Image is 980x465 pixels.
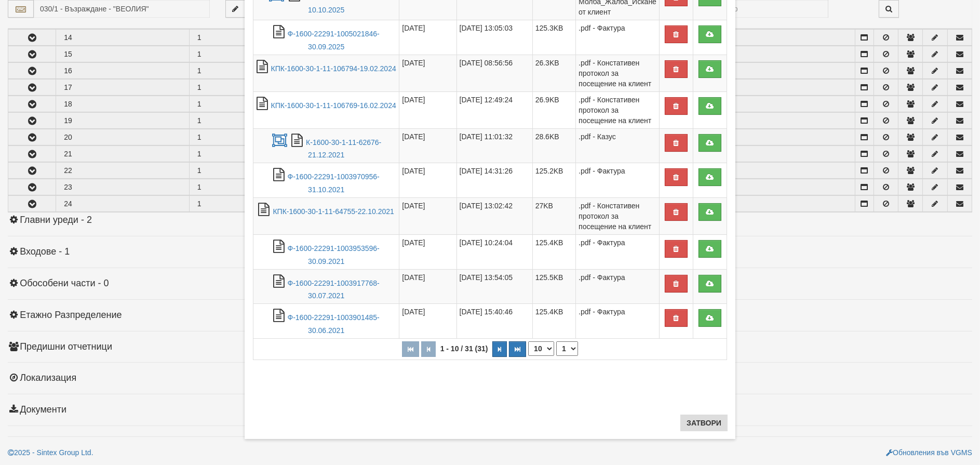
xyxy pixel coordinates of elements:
td: .pdf - Фактура [576,269,660,304]
button: Последна страница [509,341,526,357]
td: .pdf - Фактура [576,20,660,55]
tr: Ф-1600-22291-1003953596-30.09.2021.pdf - Фактура [253,234,727,269]
tr: Ф-1600-22291-1005021846-30.09.2025.pdf - Фактура [253,20,727,55]
td: [DATE] [399,55,457,91]
td: [DATE] 12:49:24 [457,91,532,128]
td: .pdf - Фактура [576,163,660,198]
td: [DATE] [399,304,457,339]
td: [DATE] [399,128,457,163]
tr: Ф-1600-22291-1003901485-30.06.2021.pdf - Фактура [253,304,727,339]
td: .pdf - Констативен протокол за посещение на клиент [576,197,660,234]
td: [DATE] 10:24:04 [457,234,532,269]
td: 125.4KB [532,234,575,269]
td: [DATE] 11:01:32 [457,128,532,163]
td: [DATE] [399,91,457,128]
tr: Ф-1600-22291-1003917768-30.07.2021.pdf - Фактура [253,269,727,304]
select: Страница номер [556,341,578,356]
td: [DATE] [399,20,457,55]
td: [DATE] 13:02:42 [457,197,532,234]
a: Ф-1600-22291-1003970956-31.10.2021 [288,172,380,194]
td: [DATE] [399,269,457,304]
select: Брой редове на страница [528,341,554,356]
td: [DATE] 13:54:05 [457,269,532,304]
td: .pdf - Констативен протокол за посещение на клиент [576,55,660,91]
td: .pdf - Констативен протокол за посещение на клиент [576,91,660,128]
td: 27KB [532,197,575,234]
a: Ф-1600-22291-1005021846-30.09.2025 [288,30,380,51]
td: .pdf - Казус [576,128,660,163]
td: 28.6KB [532,128,575,163]
tr: К-1600-30-1-11-62676-21.12.2021.pdf - Казус [253,128,727,163]
a: КПК-1600-30-1-11-106769-16.02.2024 [271,101,396,110]
td: 125.3KB [532,20,575,55]
td: [DATE] [399,163,457,198]
td: 26.9KB [532,91,575,128]
tr: Ф-1600-22291-1003970956-31.10.2021.pdf - Фактура [253,163,727,198]
a: КПК-1600-30-1-11-106794-19.02.2024 [271,64,396,73]
td: [DATE] 13:05:03 [457,20,532,55]
button: Предишна страница [421,341,436,357]
span: 1 - 10 / 31 (31) [438,344,491,353]
a: Ф-1600-22291-1003953596-30.09.2021 [288,244,380,265]
tr: КПК-1600-30-1-11-106794-19.02.2024.pdf - Констативен протокол за посещение на клиент [253,55,727,91]
td: .pdf - Фактура [576,234,660,269]
a: Ф-1600-22291-1003901485-30.06.2021 [288,313,380,335]
td: [DATE] 15:40:46 [457,304,532,339]
a: К-1600-30-1-11-62676-21.12.2021 [306,138,381,160]
td: [DATE] [399,197,457,234]
td: [DATE] 08:56:56 [457,55,532,91]
button: Първа страница [402,341,419,357]
td: [DATE] [399,234,457,269]
tr: КПК-1600-30-1-11-64755-22.10.2021.pdf - Констативен протокол за посещение на клиент [253,197,727,234]
td: [DATE] 14:31:26 [457,163,532,198]
td: .pdf - Фактура [576,304,660,339]
td: 125.2KB [532,163,575,198]
td: 125.5KB [532,269,575,304]
tr: КПК-1600-30-1-11-106769-16.02.2024.pdf - Констативен протокол за посещение на клиент [253,91,727,128]
button: Затвори [680,415,728,431]
td: 26.3KB [532,55,575,91]
a: Ф-1600-22291-1003917768-30.07.2021 [288,279,380,300]
a: КПК-1600-30-1-11-64755-22.10.2021 [273,207,394,216]
button: Следваща страница [492,341,507,357]
td: 125.4KB [532,304,575,339]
